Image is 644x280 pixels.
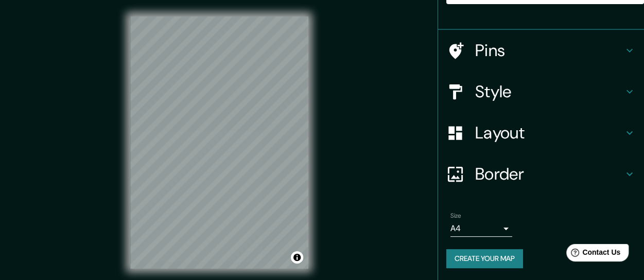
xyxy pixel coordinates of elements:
[438,30,644,71] div: Pins
[552,240,633,269] iframe: Help widget launcher
[130,16,308,269] canvas: Map
[450,220,512,237] div: A4
[291,251,303,264] button: Toggle attribution
[438,153,644,195] div: Border
[475,81,623,102] h4: Style
[438,112,644,153] div: Layout
[475,40,623,61] h4: Pins
[450,212,461,220] label: Size
[446,249,523,268] button: Create your map
[475,164,623,184] h4: Border
[438,71,644,112] div: Style
[475,122,623,143] h4: Layout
